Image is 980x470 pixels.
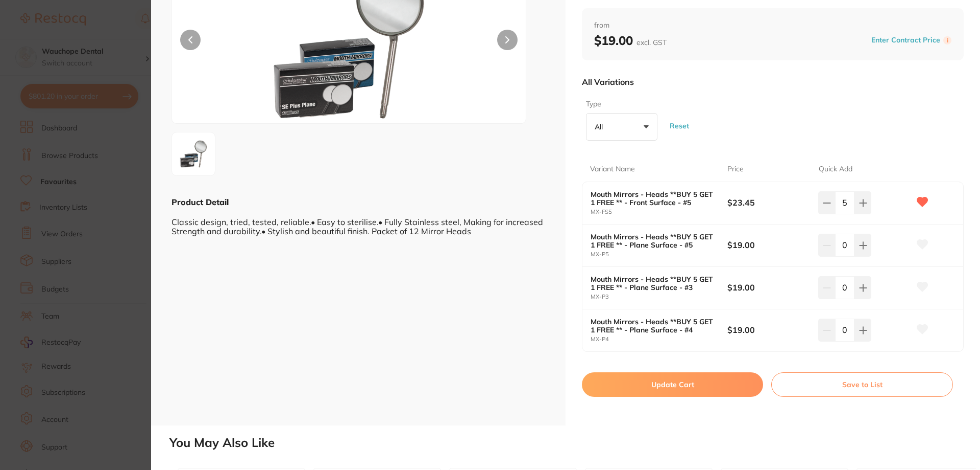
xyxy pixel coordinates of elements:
[15,15,189,195] div: message notification from Restocq, 2h ago. Hi David, This month, AB Orthodontics is offering 30% ...
[44,22,181,175] div: Message content
[943,36,951,44] label: i
[819,164,852,174] p: Quick Add
[23,25,39,41] img: Profile image for Restocq
[582,372,763,397] button: Update Cart
[595,122,607,131] p: All
[582,77,634,87] p: All Variations
[591,251,727,258] small: MX-P5
[594,33,667,48] b: $19.00
[586,113,657,141] button: All
[169,436,976,450] h2: You May Also Like
[175,136,212,172] img: OSZ3aWR0aD0xOTIw
[44,22,181,32] div: Hi [PERSON_NAME],
[591,275,714,292] b: Mouth Mirrors - Heads **BUY 5 GET 1 FREE ** - Plane Surface - #3
[591,190,714,207] b: Mouth Mirrors - Heads **BUY 5 GET 1 FREE ** - Front Surface - #5
[171,197,229,207] b: Product Detail
[868,35,943,45] button: Enter Contract Price
[727,324,810,335] b: $19.00
[771,372,953,397] button: Save to List
[44,180,181,189] p: Message from Restocq, sent 2h ago
[594,20,951,31] span: from
[591,336,727,343] small: MX-P4
[727,197,810,208] b: $23.45
[590,164,635,174] p: Variant Name
[667,107,692,145] button: Reset
[636,38,667,47] span: excl. GST
[586,99,654,109] label: Type
[727,164,744,174] p: Price
[727,282,810,293] b: $19.00
[171,208,545,236] div: Classic design, tried, tested, reliable.• Easy to sterilise.• Fully Stainless steel, Making for i...
[591,294,727,300] small: MX-P3
[591,209,727,215] small: MX-FS5
[727,239,810,251] b: $19.00
[591,318,714,334] b: Mouth Mirrors - Heads **BUY 5 GET 1 FREE ** - Plane Surface - #4
[591,233,714,249] b: Mouth Mirrors - Heads **BUY 5 GET 1 FREE ** - Plane Surface - #5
